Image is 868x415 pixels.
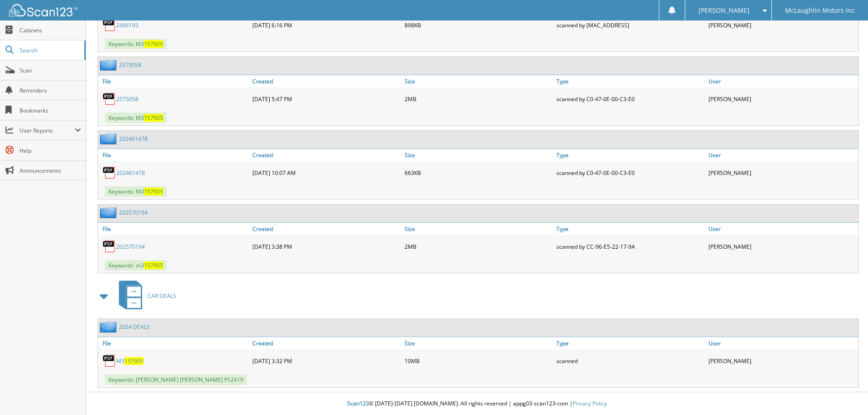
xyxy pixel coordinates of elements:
img: PDF.png [103,166,116,179]
a: User [706,337,858,349]
a: M3157905 [116,357,144,365]
a: 202461478 [119,135,148,143]
img: folder2.png [100,59,119,71]
div: [PERSON_NAME] [706,352,858,370]
a: Type [554,75,706,87]
span: Keywords: [PERSON_NAME] [PERSON_NAME] PS2419 [105,374,247,385]
div: [DATE] 5:47 PM [250,90,402,108]
span: Reminders [20,87,81,94]
div: 2MB [402,90,555,108]
div: scanned by C0-47-0E-00-C3-E0 [554,164,706,182]
a: File [98,75,250,87]
a: User [706,75,858,87]
a: Created [250,75,402,87]
a: 2575058 [119,61,141,69]
img: PDF.png [103,240,116,253]
a: 202461478 [116,169,145,177]
span: Bookmarks [20,107,81,114]
div: scanned by [MAC_ADDRESS] [554,16,706,34]
a: Size [402,149,555,161]
span: Cabinets [20,26,81,34]
div: 898KB [402,16,555,34]
div: scanned by CC-96-E5-22-17-9A [554,237,706,256]
a: 2575058 [116,95,139,103]
iframe: Chat Widget [822,371,868,415]
a: Size [402,223,555,235]
a: File [98,337,250,349]
img: PDF.png [103,18,116,32]
span: Keywords: M3 [105,39,167,49]
span: Search [20,46,80,54]
span: CAR DEALS [148,292,176,300]
span: 157905 [144,114,163,122]
div: [PERSON_NAME] [706,16,858,34]
span: Keywords: M3 [105,113,167,123]
div: 10MB [402,352,555,370]
img: folder2.png [100,321,119,333]
div: © [DATE]-[DATE] [DOMAIN_NAME]. All rights reserved | appg03-scan123-com | [86,393,868,415]
a: Type [554,337,706,349]
div: scanned by C0-47-0E-00-C3-E0 [554,90,706,108]
div: 663KB [402,164,555,182]
a: 2496193 [116,21,139,29]
a: Created [250,149,402,161]
span: 157905 [144,188,163,195]
img: PDF.png [103,92,116,106]
div: [DATE] 3:38 PM [250,237,402,256]
a: Created [250,223,402,235]
span: Scan [20,67,81,74]
img: PDF.png [103,354,116,368]
a: 2024 DEALS [119,323,150,331]
img: folder2.png [100,133,119,144]
div: [PERSON_NAME] [706,90,858,108]
a: Size [402,75,555,87]
span: Announcements [20,167,81,174]
a: Size [402,337,555,349]
a: 202570194 [116,243,145,251]
img: scan123-logo-white.svg [9,4,77,16]
a: User [706,149,858,161]
a: File [98,149,250,161]
div: 2MB [402,237,555,256]
div: [PERSON_NAME] [706,237,858,256]
div: [DATE] 10:07 AM [250,164,402,182]
span: Help [20,147,81,154]
a: Privacy Policy [573,400,607,407]
a: Created [250,337,402,349]
span: 157905 [144,261,163,269]
span: 157905 [124,357,144,365]
span: Scan123 [347,400,369,407]
div: scanned [554,352,706,370]
div: [PERSON_NAME] [706,164,858,182]
div: [DATE] 3:32 PM [250,352,402,370]
span: User Reports [20,127,75,134]
a: Type [554,149,706,161]
a: CAR DEALS [113,278,176,314]
span: 157905 [144,40,163,48]
span: McLaughlin Motors Inc [785,8,855,13]
span: Keywords: m3 [105,260,167,271]
a: User [706,223,858,235]
span: [PERSON_NAME] [699,8,750,13]
a: 202570194 [119,209,148,216]
span: Keywords: M3 [105,186,167,197]
img: folder2.png [100,207,119,218]
a: Type [554,223,706,235]
div: [DATE] 6:16 PM [250,16,402,34]
a: File [98,223,250,235]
